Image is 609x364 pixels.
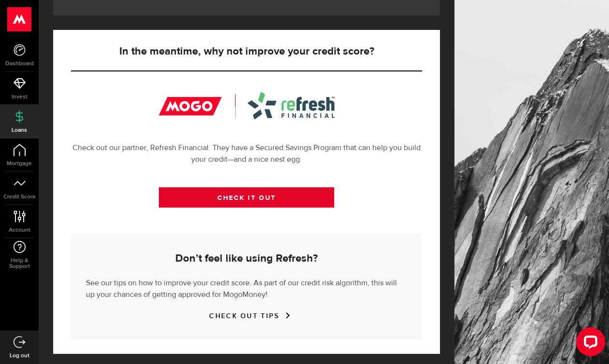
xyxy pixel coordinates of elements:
iframe: LiveChat chat widget [568,323,609,364]
p: See our tips on how to improve your credit score. As part of our credit risk algorithm, this will... [86,275,407,301]
a: CHECK OUT TIPS [209,312,283,320]
h5: In the meantime, why not improve your credit score? [71,46,422,57]
p: Check out our partner, Refresh Financial. They have a Secured Savings Program that can help you b... [71,142,422,166]
a: CHECK IT OUT [159,187,335,208]
h5: Don’t feel like using Refresh? [86,253,407,265]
